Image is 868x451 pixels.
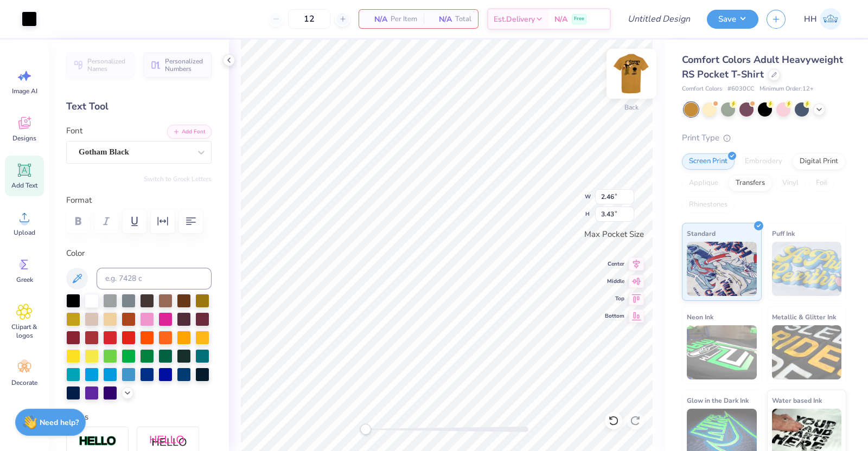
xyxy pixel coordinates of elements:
[87,57,127,73] span: Personalized Names
[738,153,789,170] div: Embroidery
[729,175,772,191] div: Transfers
[11,378,37,387] span: Decorate
[149,435,187,448] img: Shadow
[605,312,624,320] span: Bottom
[288,9,330,29] input: – –
[772,311,836,323] span: Metallic & Glitter Ink
[165,57,205,73] span: Personalized Numbers
[360,424,371,435] div: Accessibility label
[574,15,584,23] span: Free
[66,125,82,137] label: Font
[605,294,624,303] span: Top
[391,14,417,25] span: Per Item
[66,247,212,260] label: Color
[167,125,212,139] button: Add Font
[772,395,822,406] span: Water based Ink
[804,13,817,25] span: HH
[799,8,846,30] a: HH
[12,134,36,143] span: Designs
[66,194,212,207] label: Format
[809,175,834,191] div: Foil
[682,175,725,191] div: Applique
[682,53,843,81] span: Comfort Colors Adult Heavyweight RS Pocket T-Shirt
[682,197,735,213] div: Rhinestones
[682,132,846,144] div: Print Type
[66,53,134,78] button: Personalized Names
[66,99,212,114] div: Text Tool
[707,10,758,29] button: Save
[682,153,735,170] div: Screen Print
[554,14,567,25] span: N/A
[605,260,624,268] span: Center
[624,102,639,112] div: Back
[687,395,749,406] span: Glow in the Dark Ink
[144,175,212,183] button: Switch to Greek Letters
[12,87,37,95] span: Image AI
[687,325,757,379] img: Neon Ink
[430,14,452,25] span: N/A
[772,242,842,296] img: Puff Ink
[687,228,716,239] span: Standard
[687,311,713,323] span: Neon Ink
[687,242,757,296] img: Standard
[494,14,535,25] span: Est. Delivery
[16,275,33,284] span: Greek
[7,323,42,340] span: Clipart & logos
[11,181,37,190] span: Add Text
[610,52,653,95] img: Back
[793,153,845,170] div: Digital Print
[775,175,806,191] div: Vinyl
[727,85,754,94] span: # 6030CC
[759,85,814,94] span: Minimum Order: 12 +
[366,14,387,25] span: N/A
[97,268,212,289] input: e.g. 7428 c
[820,8,841,30] img: Harmon Howse
[14,228,35,237] span: Upload
[79,435,117,448] img: Stroke
[455,14,471,25] span: Total
[144,53,212,78] button: Personalized Numbers
[682,85,722,94] span: Comfort Colors
[605,277,624,286] span: Middle
[772,325,842,379] img: Metallic & Glitter Ink
[772,228,795,239] span: Puff Ink
[40,417,79,428] strong: Need help?
[619,8,699,30] input: Untitled Design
